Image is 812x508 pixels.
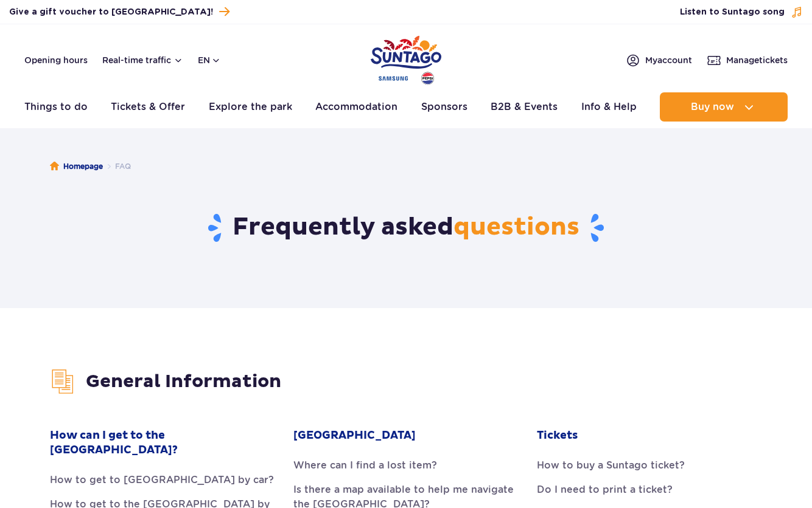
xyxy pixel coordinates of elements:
[491,92,558,122] a: B2B & Events
[111,92,185,122] a: Tickets & Offer
[315,92,397,122] a: Accommodation
[626,53,692,67] a: Myaccount
[24,92,88,122] a: Things to do
[9,4,229,20] a: Give a gift voucher to [GEOGRAPHIC_DATA]!
[726,54,788,66] span: Manage tickets
[680,6,785,18] span: Listen to Suntago song
[293,428,416,443] strong: [GEOGRAPHIC_DATA]
[102,55,183,65] button: Real-time traffic
[50,428,275,458] strong: How can I get to the [GEOGRAPHIC_DATA]?
[293,458,519,473] a: Where can I find a lost item?
[50,160,103,173] a: Homepage
[660,92,788,122] button: Buy now
[198,54,221,66] button: en
[24,54,88,66] a: Opening hours
[371,30,441,86] a: Park of Poland
[537,428,578,443] strong: Tickets
[645,54,692,66] span: My account
[209,92,292,122] a: Explore the park
[50,212,763,244] h1: Frequently asked
[691,101,734,112] span: Buy now
[103,160,131,173] li: FAQ
[537,458,762,473] a: How to buy a Suntago ticket?
[50,369,763,394] h3: General Information
[50,473,275,487] a: How to get to [GEOGRAPHIC_DATA] by car?
[581,92,637,122] a: Info & Help
[453,212,579,242] span: questions
[707,53,788,67] a: Managetickets
[9,6,213,18] span: Give a gift voucher to [GEOGRAPHIC_DATA]!
[680,6,803,18] button: Listen to Suntago song
[421,92,467,122] a: Sponsors
[537,482,762,497] a: Do I need to print a ticket?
